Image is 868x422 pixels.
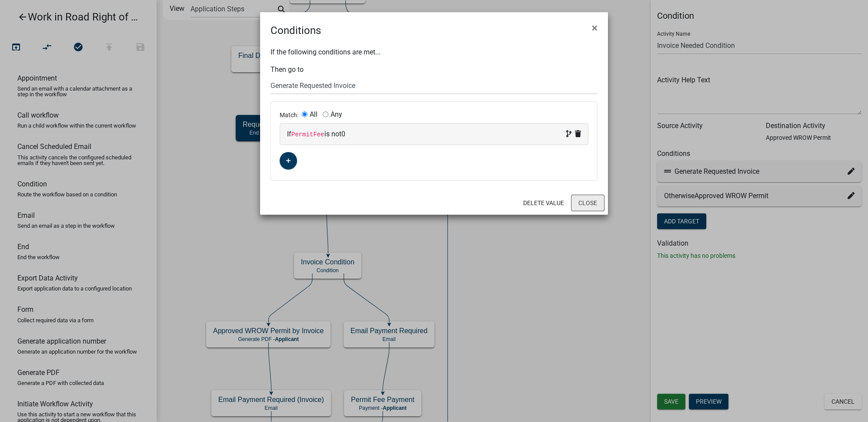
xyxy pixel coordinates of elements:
[291,131,324,138] code: PermitFee
[270,66,304,73] label: Then go to
[585,16,604,40] button: Close
[270,23,321,38] h4: Conditions
[270,47,598,57] p: If the following conditions are met...
[571,195,604,211] button: Close
[592,22,598,34] span: ×
[516,195,571,211] button: Delete Value
[310,111,317,118] label: All
[341,130,345,138] span: 0
[331,111,342,118] label: Any
[287,129,581,139] div: If is not
[280,111,302,118] span: Match:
